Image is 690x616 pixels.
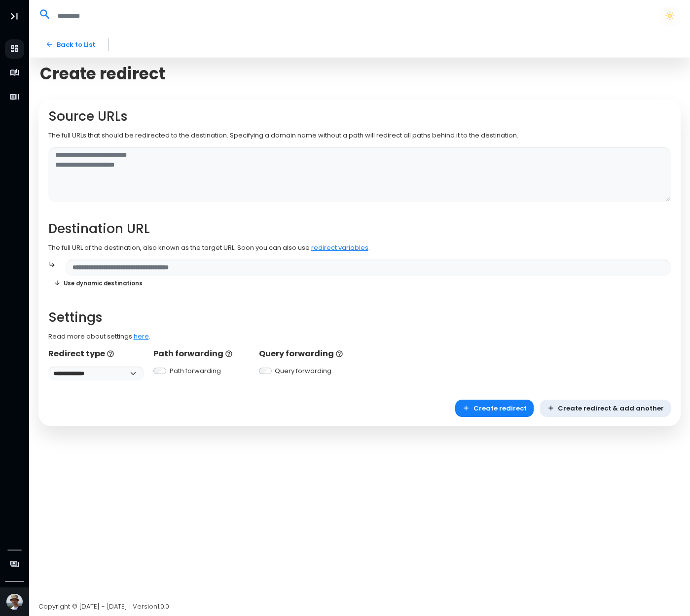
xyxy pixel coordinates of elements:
a: here [134,332,149,341]
h2: Settings [48,310,671,325]
h2: Source URLs [48,109,671,124]
label: Query forwarding [275,366,331,376]
button: Create redirect [455,400,534,417]
button: Toggle Aside [5,7,24,26]
p: Path forwarding [153,348,249,360]
p: The full URLs that should be redirected to the destination. Specifying a domain name without a pa... [48,131,671,140]
span: Create redirect [40,64,165,83]
a: redirect variables [311,243,368,252]
p: Query forwarding [259,348,355,360]
p: Redirect type [48,348,144,360]
p: The full URL of the destination, also known as the target URL. Soon you can also use . [48,243,671,253]
h2: Destination URL [48,221,671,237]
p: Read more about settings . [48,332,671,342]
img: Avatar [6,594,23,610]
button: Create redirect & add another [540,400,671,417]
label: Path forwarding [170,366,221,376]
a: Back to List [38,36,102,53]
span: Copyright © [DATE] - [DATE] | Version 1.0.0 [38,602,169,611]
button: Use dynamic destinations [48,276,148,290]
